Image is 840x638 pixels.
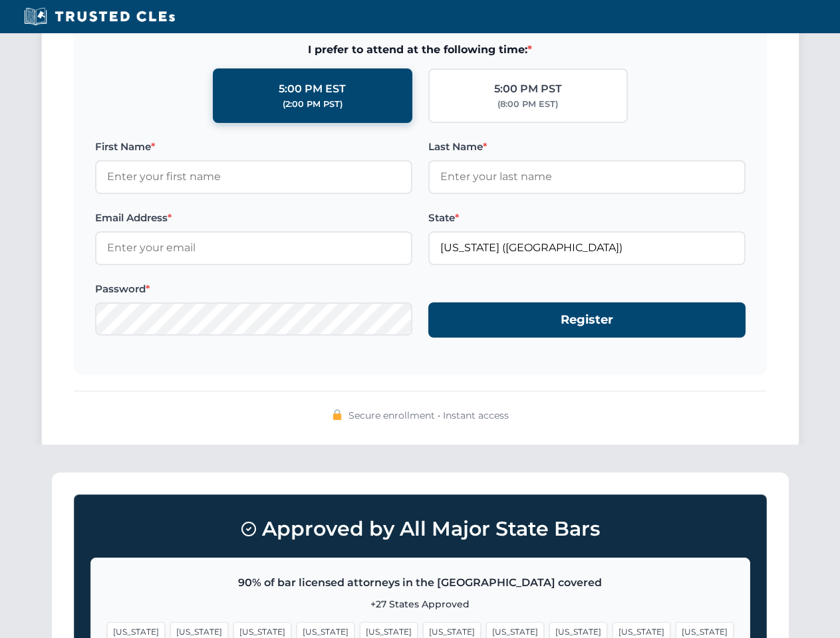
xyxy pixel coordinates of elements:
[349,408,509,423] span: Secure enrollment • Instant access
[95,231,412,265] input: Enter your email
[95,41,746,58] span: I prefer to attend at the following time:
[20,7,179,27] img: Trusted CLEs
[95,210,412,226] label: Email Address
[107,597,734,611] p: +27 States Approved
[497,98,558,111] div: (8:00 PM EST)
[90,511,750,547] h3: Approved by All Major State Bars
[95,160,412,193] input: Enter your first name
[428,139,746,155] label: Last Name
[283,98,343,111] div: (2:00 PM PST)
[95,281,412,297] label: Password
[95,139,412,155] label: First Name
[428,302,746,338] button: Register
[279,80,346,98] div: 5:00 PM EST
[107,574,734,591] p: 90% of bar licensed attorneys in the [GEOGRAPHIC_DATA] covered
[428,231,746,265] input: Florida (FL)
[494,80,562,98] div: 5:00 PM PST
[332,409,343,420] img: 🔒
[428,160,746,193] input: Enter your last name
[428,210,746,226] label: State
